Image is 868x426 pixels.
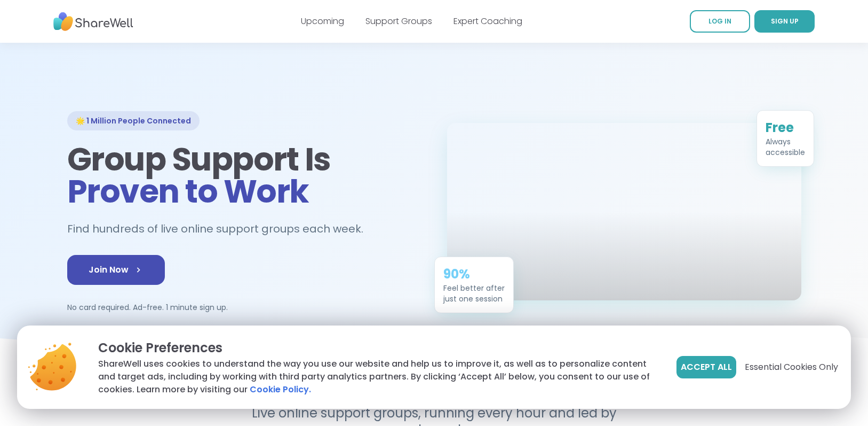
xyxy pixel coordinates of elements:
[67,143,421,207] h1: Group Support Is
[745,361,838,374] span: Essential Cookies Only
[67,111,200,130] div: 🌟 1 Million People Connected
[443,283,505,304] div: Feel better after just one session
[690,10,750,33] a: LOG IN
[98,358,659,396] p: ShareWell uses cookies to understand the way you use our website and help us to improve it, as we...
[67,169,309,214] span: Proven to Work
[365,15,432,27] a: Support Groups
[250,383,311,396] a: Cookie Policy.
[89,264,144,276] span: Join Now
[708,17,731,26] span: LOG IN
[67,255,165,285] a: Join Now
[453,15,522,27] a: Expert Coaching
[98,338,659,358] p: Cookie Preferences
[301,15,344,27] a: Upcoming
[53,7,133,36] img: ShareWell Nav Logo
[766,119,805,136] div: Free
[754,10,815,33] a: SIGN UP
[766,136,805,158] div: Always accessible
[676,356,736,378] button: Accept All
[67,220,375,238] h2: Find hundreds of live online support groups each week.
[443,266,505,283] div: 90%
[771,17,799,26] span: SIGN UP
[681,361,732,374] span: Accept All
[67,302,421,313] p: No card required. Ad-free. 1 minute sign up.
